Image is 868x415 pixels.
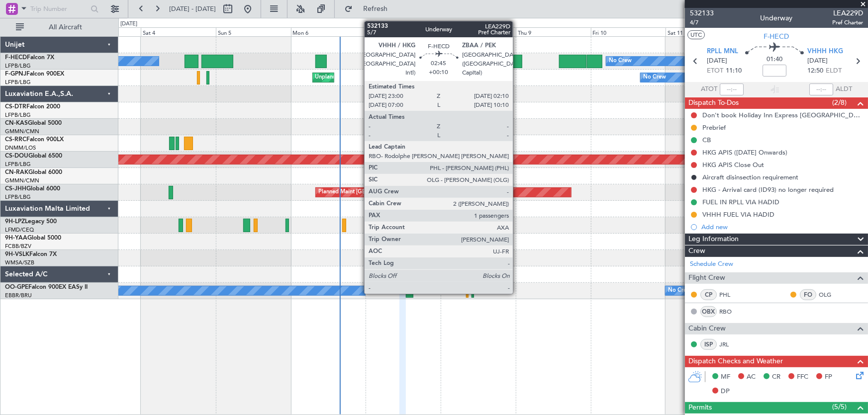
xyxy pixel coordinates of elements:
[807,47,843,57] span: VHHH HKG
[120,20,137,28] div: [DATE]
[5,235,27,241] span: 9H-YAA
[688,323,726,334] span: Cabin Crew
[5,292,32,299] a: EBBR/BRU
[690,8,714,18] span: 532133
[516,27,591,36] div: Thu 9
[764,31,789,42] span: F-HECD
[5,55,27,61] span: F-HECD
[688,272,725,284] span: Flight Crew
[772,372,780,382] span: CR
[5,186,26,192] span: CS-JHH
[5,71,64,77] a: F-GPNJFalcon 900EX
[761,13,793,24] div: Underway
[707,66,723,76] span: ETOT
[702,210,774,219] div: VHHH FUEL VIA HADID
[688,402,712,414] span: Permits
[719,307,742,316] a: RBO
[819,290,841,299] a: OLG
[5,219,57,225] a: 9H-LPZLegacy 500
[30,1,88,16] input: Trip Number
[26,24,105,31] span: All Aircraft
[688,234,739,245] span: Leg Information
[747,372,756,382] span: AC
[719,290,742,299] a: PHL
[5,169,28,175] span: CN-RAK
[5,161,31,168] a: LFPB/LBG
[355,5,396,12] span: Refresh
[5,243,31,250] a: FCBB/BZV
[5,251,29,257] span: 9H-VSLK
[719,340,742,349] a: JRL
[5,79,31,86] a: LFPB/LBG
[5,235,61,241] a: 9H-YAAGlobal 5000
[5,120,62,126] a: CN-KASGlobal 5000
[702,123,726,132] div: Prebrief
[832,18,863,27] span: Pref Charter
[702,198,779,206] div: FUEL IN RPLL VIA HADID
[702,136,711,144] div: CB
[797,372,808,382] span: FFC
[5,137,26,143] span: CS-RRC
[5,186,60,192] a: CS-JHHGlobal 6000
[5,62,31,70] a: LFPB/LBG
[5,226,34,234] a: LFMD/CEQ
[690,259,733,269] a: Schedule Crew
[720,83,744,95] input: --:--
[707,47,738,57] span: RPLL MNL
[5,219,25,225] span: 9H-LPZ
[11,19,108,35] button: All Aircraft
[5,104,26,110] span: CS-DTR
[836,84,852,94] span: ALDT
[141,27,216,36] div: Sat 4
[688,97,739,109] span: Dispatch To-Dos
[702,161,764,169] div: HKG APIS Close Out
[366,27,441,36] div: Tue 7
[726,66,742,76] span: 11:10
[5,153,28,159] span: CS-DOU
[5,177,39,184] a: GMMN/CMN
[5,137,64,143] a: CS-RRCFalcon 900LX
[441,27,516,36] div: Wed 8
[666,27,741,36] div: Sat 11
[701,84,717,94] span: ATOT
[315,70,479,85] div: Unplanned Maint [GEOGRAPHIC_DATA] ([GEOGRAPHIC_DATA])
[832,97,847,108] span: (2/8)
[591,27,666,36] div: Fri 10
[5,284,28,290] span: OO-GPE
[807,56,828,66] span: [DATE]
[5,251,57,257] a: 9H-VSLKFalcon 7X
[5,120,28,126] span: CN-KAS
[5,169,62,175] a: CN-RAKGlobal 6000
[702,173,798,181] div: Aircraft disinsection requirement
[800,289,816,300] div: FO
[5,111,31,119] a: LFPB/LBG
[5,128,39,135] a: GMMN/CMN
[216,27,291,36] div: Sun 5
[701,223,863,231] div: Add new
[688,246,705,257] span: Crew
[825,372,832,382] span: FP
[700,339,717,350] div: ISP
[5,193,31,201] a: LFPB/LBG
[5,144,36,152] a: DNMM/LOS
[688,356,783,367] span: Dispatch Checks and Weather
[340,1,399,17] button: Refresh
[5,259,34,266] a: WMSA/SZB
[291,27,366,36] div: Mon 6
[5,153,62,159] a: CS-DOUGlobal 6500
[609,54,632,69] div: No Crew
[318,185,475,200] div: Planned Maint [GEOGRAPHIC_DATA] ([GEOGRAPHIC_DATA])
[169,4,216,13] span: [DATE] - [DATE]
[5,55,54,61] a: F-HECDFalcon 7X
[702,185,834,194] div: HKG - Arrival card (ID93) no longer required
[826,66,842,76] span: ELDT
[721,372,730,382] span: MF
[5,71,26,77] span: F-GPNJ
[5,104,60,110] a: CS-DTRFalcon 2000
[700,289,717,300] div: CP
[700,306,717,317] div: OBX
[690,18,714,27] span: 4/7
[702,148,787,157] div: HKG APIS ([DATE] Onwards)
[832,402,847,412] span: (5/5)
[687,30,705,39] button: UTC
